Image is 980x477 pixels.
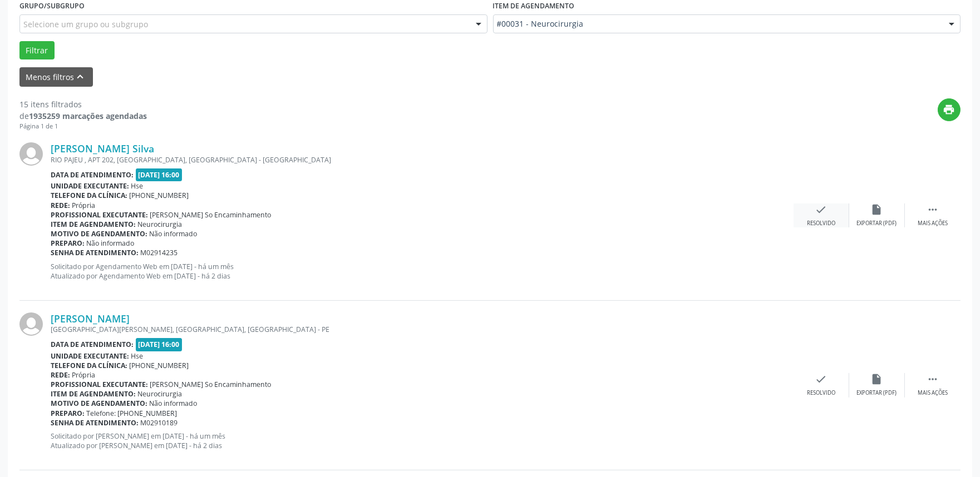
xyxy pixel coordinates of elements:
div: Página 1 de 1 [19,122,147,131]
p: Solicitado por [PERSON_NAME] em [DATE] - há um mês Atualizado por [PERSON_NAME] em [DATE] - há 2 ... [51,431,794,450]
div: de [19,110,147,122]
span: M02914235 [141,248,178,257]
button: print [938,98,961,121]
p: Solicitado por Agendamento Web em [DATE] - há um mês Atualizado por Agendamento Web em [DATE] - h... [51,262,794,281]
b: Data de atendimento: [51,170,134,180]
i:  [927,203,939,216]
img: img [19,312,43,336]
b: Motivo de agendamento: [51,229,147,238]
i: print [943,103,956,116]
b: Item de agendamento: [51,220,136,229]
span: Não informado [87,238,135,248]
b: Rede: [51,201,70,210]
i: insert_drive_file [871,373,883,385]
i: check [815,373,828,385]
span: Telefone: [PHONE_NUMBER] [87,409,178,418]
span: Neurocirurgia [138,389,183,399]
b: Unidade executante: [51,351,129,361]
b: Rede: [51,370,70,380]
b: Unidade executante: [51,181,129,191]
b: Profissional executante: [51,210,148,220]
b: Senha de atendimento: [51,418,139,428]
strong: 1935259 marcações agendadas [29,111,147,121]
div: RIO PAJEU , APT 202, [GEOGRAPHIC_DATA], [GEOGRAPHIC_DATA] - [GEOGRAPHIC_DATA] [51,155,794,165]
button: Filtrar [19,41,55,60]
div: Mais ações [918,389,948,397]
a: [PERSON_NAME] [51,312,130,325]
span: [DATE] 16:00 [136,338,183,351]
b: Profissional executante: [51,380,148,389]
span: [PERSON_NAME] So Encaminhamento [150,380,272,389]
i:  [927,373,939,385]
div: Resolvido [807,389,835,397]
span: [PERSON_NAME] So Encaminhamento [150,210,272,220]
span: #00031 - Neurocirurgia [497,18,938,29]
span: Própria [72,370,96,380]
span: Hse [131,351,144,361]
span: Neurocirurgia [138,220,183,229]
button: Menos filtroskeyboard_arrow_up [19,67,93,87]
span: Não informado [150,229,198,238]
div: Exportar (PDF) [857,220,897,227]
span: [DATE] 16:00 [136,168,183,181]
div: [GEOGRAPHIC_DATA][PERSON_NAME], [GEOGRAPHIC_DATA], [GEOGRAPHIC_DATA] - PE [51,325,794,334]
a: [PERSON_NAME] Silva [51,142,154,155]
span: Não informado [150,399,198,408]
b: Senha de atendimento: [51,248,139,257]
i: insert_drive_file [871,203,883,216]
span: Própria [72,201,96,210]
b: Data de atendimento: [51,340,134,349]
span: Hse [131,181,144,191]
div: Mais ações [918,220,948,227]
b: Item de agendamento: [51,389,136,399]
i: keyboard_arrow_up [75,71,87,83]
span: Selecione um grupo ou subgrupo [23,18,148,30]
b: Preparo: [51,238,85,248]
div: 15 itens filtrados [19,98,147,110]
div: Exportar (PDF) [857,389,897,397]
div: Resolvido [807,220,835,227]
span: M02910189 [141,418,178,428]
span: [PHONE_NUMBER] [130,361,189,370]
span: [PHONE_NUMBER] [130,191,189,200]
b: Telefone da clínica: [51,191,127,200]
b: Telefone da clínica: [51,361,127,370]
b: Motivo de agendamento: [51,399,147,408]
b: Preparo: [51,409,85,418]
img: img [19,142,43,166]
i: check [815,203,828,216]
